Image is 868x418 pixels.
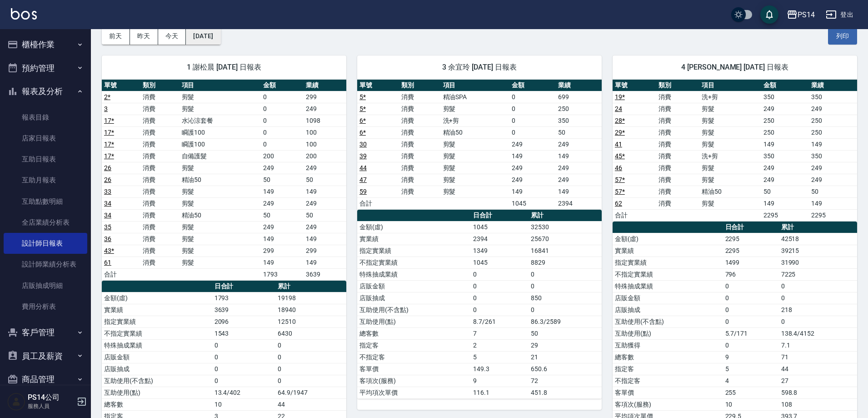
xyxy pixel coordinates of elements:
td: 0 [529,280,602,292]
td: 剪髮 [699,174,761,186]
a: 互助點數明細 [4,191,87,212]
td: 149 [761,197,809,209]
td: 剪髮 [441,186,510,197]
a: 61 [104,259,111,266]
td: 剪髮 [180,162,261,174]
td: 剪髮 [699,103,761,115]
td: 精油50 [180,174,261,186]
td: 249 [509,162,555,174]
td: 指定客 [357,339,471,351]
td: 消費 [656,162,700,174]
td: 消費 [140,174,179,186]
td: 50 [261,174,304,186]
td: 金額(虛) [613,233,723,245]
td: 洗+剪 [441,115,510,126]
td: 50 [261,209,304,221]
td: 249 [304,221,346,233]
td: 86.3/2589 [529,316,602,327]
td: 2394 [471,233,529,245]
th: 金額 [761,80,809,91]
td: 0 [509,126,555,138]
td: 249 [761,162,809,174]
th: 累計 [779,222,857,233]
td: 50 [529,327,602,339]
a: 店販抽成明細 [4,275,87,296]
td: 200 [304,150,346,162]
a: 62 [615,200,622,207]
td: 消費 [399,91,441,103]
td: 消費 [399,138,441,150]
td: 350 [809,91,857,103]
td: 149 [509,186,555,197]
td: 消費 [399,174,441,186]
td: 剪髮 [180,197,261,209]
td: 指定實業績 [102,316,212,327]
td: 18940 [275,304,346,316]
td: 剪髮 [699,115,761,126]
td: 金額(虛) [102,292,212,304]
td: 249 [509,174,555,186]
td: 不指定實業績 [357,257,471,268]
a: 全店業績分析表 [4,212,87,233]
a: 30 [359,141,367,148]
td: 瞬護100 [180,138,261,150]
td: 249 [809,174,857,186]
a: 報表目錄 [4,107,87,128]
td: 消費 [399,186,441,197]
td: 剪髮 [180,91,261,103]
th: 類別 [399,80,441,91]
th: 日合計 [723,222,779,233]
th: 金額 [509,80,555,91]
td: 3639 [212,304,276,316]
td: 0 [509,103,555,115]
td: 299 [261,245,304,257]
td: 149 [761,138,809,150]
td: 消費 [140,186,179,197]
td: 0 [471,304,529,316]
td: 剪髮 [180,221,261,233]
td: 剪髮 [180,245,261,257]
td: 消費 [140,221,179,233]
td: 249 [809,162,857,174]
th: 項目 [441,80,510,91]
td: 消費 [656,150,700,162]
td: 2 [471,339,529,351]
td: 消費 [399,150,441,162]
td: 消費 [140,209,179,221]
img: Person [7,393,25,411]
td: 剪髮 [441,162,510,174]
td: 店販金額 [613,292,723,304]
td: 洗+剪 [699,91,761,103]
td: 249 [761,103,809,115]
table: a dense table [102,80,346,281]
td: 0 [471,280,529,292]
td: 互助使用(點) [357,316,471,327]
td: 特殊抽成業績 [357,268,471,280]
td: 互助使用(不含點) [613,316,723,327]
button: 今天 [158,28,186,45]
td: 1349 [471,245,529,257]
a: 47 [359,176,367,183]
button: 列印 [828,28,857,45]
a: 費用分析表 [4,296,87,317]
td: 100 [304,126,346,138]
a: 46 [615,164,622,171]
td: 350 [761,150,809,162]
td: 自備護髮 [180,150,261,162]
td: 實業績 [102,304,212,316]
td: 瞬護100 [180,126,261,138]
td: 249 [556,174,602,186]
td: 50 [556,126,602,138]
button: 商品管理 [4,368,87,391]
th: 類別 [140,80,179,91]
h5: PS14公司 [28,393,74,402]
td: 消費 [399,115,441,126]
th: 項目 [180,80,261,91]
td: 249 [509,138,555,150]
td: 7.1 [779,339,857,351]
th: 累計 [529,210,602,222]
td: 8.7/261 [471,316,529,327]
td: 實業績 [357,233,471,245]
td: 消費 [140,150,179,162]
a: 33 [104,188,111,195]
